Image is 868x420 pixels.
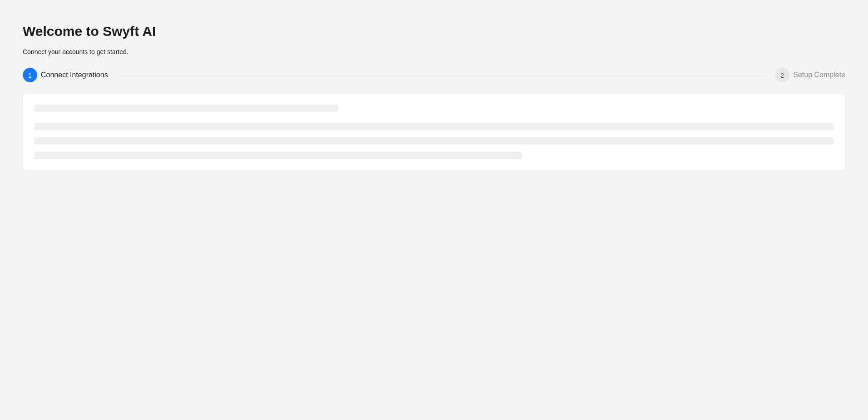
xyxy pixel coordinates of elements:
div: Setup Complete [793,68,845,82]
div: Connect Integrations [41,68,115,82]
span: 1 [28,72,32,79]
span: Connect your accounts to get started. [23,48,128,55]
span: 2 [780,72,784,79]
h2: Welcome to Swyft AI [23,23,845,40]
